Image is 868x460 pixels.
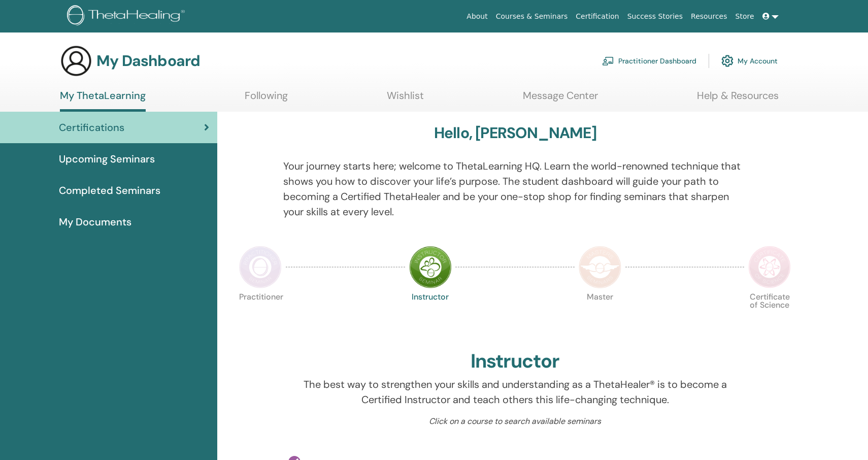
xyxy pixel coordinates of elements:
[748,293,791,336] p: Certificate of Science
[721,50,778,72] a: My Account
[602,56,614,65] img: chalkboard-teacher.svg
[245,89,288,109] a: Following
[409,246,452,288] img: Instructor
[492,7,572,26] a: Courses & Seminars
[434,124,596,142] h3: Hello, [PERSON_NAME]
[60,89,146,112] a: My ThetaLearning
[283,158,747,219] p: Your journey starts here; welcome to ThetaLearning HQ. Learn the world-renowned technique that sh...
[239,246,282,288] img: Practitioner
[96,52,200,70] h3: My Dashboard
[59,151,155,167] span: Upcoming Seminars
[387,89,424,109] a: Wishlist
[697,89,779,109] a: Help & Resources
[239,293,282,336] p: Practitioner
[59,214,131,229] span: My Documents
[462,7,491,26] a: About
[572,7,623,26] a: Certification
[748,246,791,288] img: Certificate of Science
[687,7,731,26] a: Resources
[59,120,124,135] span: Certifications
[283,377,747,407] p: The best way to strengthen your skills and understanding as a ThetaHealer® is to become a Certifi...
[523,89,598,109] a: Message Center
[59,183,160,198] span: Completed Seminars
[623,7,687,26] a: Success Stories
[731,7,758,26] a: Store
[471,350,559,373] h2: Instructor
[721,52,733,70] img: cog.svg
[67,5,188,28] img: logo.png
[579,246,621,288] img: Master
[60,45,92,77] img: generic-user-icon.jpg
[602,50,696,72] a: Practitioner Dashboard
[579,293,621,336] p: Master
[283,415,747,428] p: Click on a course to search available seminars
[409,293,452,336] p: Instructor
